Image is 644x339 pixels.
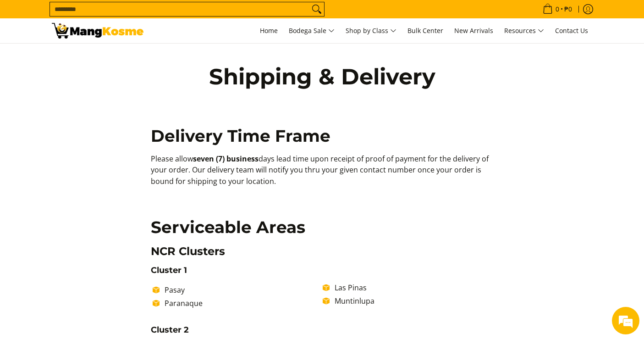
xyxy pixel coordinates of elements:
[151,126,493,146] h2: Delivery Time Frame
[151,325,493,335] h4: Cluster 2
[151,153,493,196] p: Please allow days lead time upon receipt of proof of payment for the delivery of your order. Our ...
[500,18,549,43] a: Resources
[407,26,443,35] span: Bulk Center
[504,25,544,37] span: Resources
[255,18,282,43] a: Home
[450,18,498,43] a: New Arrivals
[153,18,593,43] nav: Main Menu
[330,282,493,293] li: Las Pinas
[151,217,493,238] h2: Serviceable Areas
[151,265,493,276] h4: Cluster 1
[289,25,335,37] span: Bodega Sale
[540,4,575,14] span: •
[52,23,143,39] img: Shipping &amp; Delivery Page l Mang Kosme: Home Appliances Warehouse Sale!
[189,63,455,90] h1: Shipping & Delivery
[454,26,493,35] span: New Arrivals
[284,18,339,43] a: Bodega Sale
[260,26,278,35] span: Home
[403,18,448,43] a: Bulk Center
[160,284,323,295] li: Pasay
[346,25,396,37] span: Shop by Class
[309,2,324,16] button: Search
[555,26,588,35] span: Contact Us
[160,298,323,309] li: Paranaque
[151,245,493,258] h3: NCR Clusters
[550,18,593,43] a: Contact Us
[193,154,259,164] b: seven (7) business
[554,6,561,12] span: 0
[563,6,573,12] span: ₱0
[330,295,493,306] li: Muntinlupa
[341,18,401,43] a: Shop by Class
